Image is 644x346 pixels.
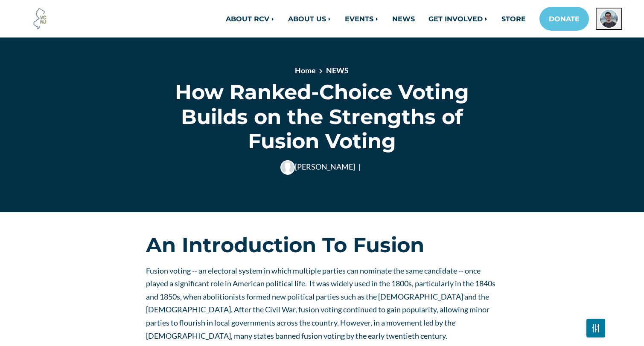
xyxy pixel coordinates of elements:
a: GET INVOLVED [422,10,495,27]
a: Home [295,66,316,75]
img: Voter Choice NJ [29,7,52,30]
strong: An Introduction To Fusion [146,232,424,257]
a: EVENTS [338,10,385,27]
h1: How Ranked-Choice Voting Builds on the Strengths of Fusion Voting [146,80,498,153]
a: NEWS [385,10,422,27]
a: NEWS [326,66,349,75]
button: Open profile menu for Jack Cunningham [596,8,622,30]
a: ABOUT RCV [219,10,281,27]
nav: breadcrumb [176,65,467,80]
nav: Main navigation [146,7,622,31]
a: DONATE [539,7,589,31]
span: | [358,162,361,171]
span: Fusion voting -- an electoral system in which multiple parties can nominate the same candidate --... [146,266,495,340]
img: Fader [592,326,599,330]
img: Jack Cunningham [599,9,619,29]
a: STORE [495,10,533,27]
a: ABOUT US [281,10,338,27]
img: Luisa Amenta [280,160,295,175]
div: [PERSON_NAME] [146,160,498,175]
